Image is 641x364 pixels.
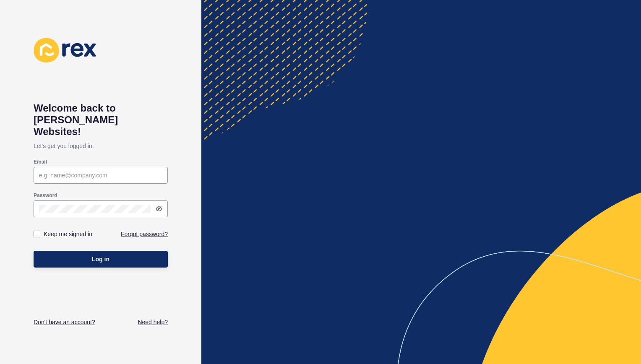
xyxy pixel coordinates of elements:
p: Let's get you logged in. [34,138,168,154]
input: e.g. name@company.com [39,171,162,179]
label: Keep me signed in [44,230,92,238]
a: Forgot password? [121,230,168,238]
span: Log in [92,255,109,263]
label: Password [34,192,57,199]
a: Need help? [138,318,168,326]
a: Don't have an account? [34,318,95,326]
button: Log in [34,251,168,268]
h1: Welcome back to [PERSON_NAME] Websites! [34,102,168,138]
label: Email [34,159,47,165]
